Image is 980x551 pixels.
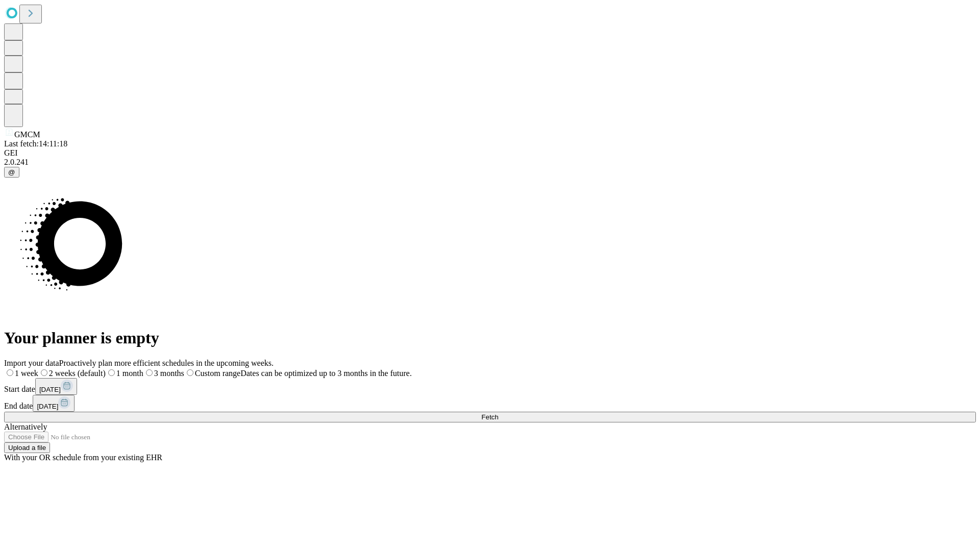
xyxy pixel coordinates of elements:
[37,403,58,410] span: [DATE]
[187,369,193,376] input: Custom rangeDates can be optimized up to 3 months in the future.
[39,386,61,393] span: [DATE]
[146,369,153,376] input: 3 months
[195,369,240,378] span: Custom range
[4,412,976,422] button: Fetch
[4,422,47,431] span: Alternatively
[4,148,976,158] div: GEI
[4,453,162,462] span: With your OR schedule from your existing EHR
[33,395,75,412] button: [DATE]
[4,139,67,148] span: Last fetch: 14:11:18
[41,369,47,376] input: 2 weeks (default)
[4,378,976,395] div: Start date
[8,168,15,176] span: @
[4,329,976,347] h1: Your planner is empty
[7,369,13,376] input: 1 week
[49,369,106,378] span: 2 weeks (default)
[116,369,143,378] span: 1 month
[4,359,59,367] span: Import your data
[4,167,19,178] button: @
[14,130,40,139] span: GMCM
[35,378,77,395] button: [DATE]
[154,369,184,378] span: 3 months
[4,395,976,412] div: End date
[481,413,498,421] span: Fetch
[240,369,411,378] span: Dates can be optimized up to 3 months in the future.
[15,369,38,378] span: 1 week
[4,158,976,167] div: 2.0.241
[108,369,115,376] input: 1 month
[4,442,50,453] button: Upload a file
[59,359,274,367] span: Proactively plan more efficient schedules in the upcoming weeks.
